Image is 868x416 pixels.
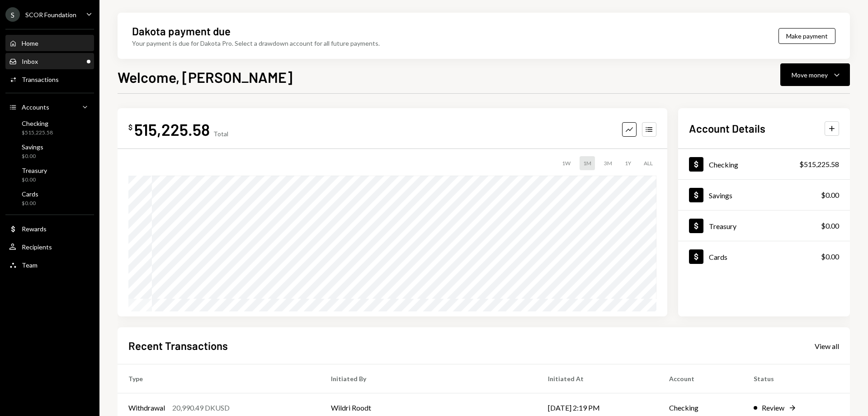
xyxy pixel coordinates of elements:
[22,190,38,198] div: Cards
[320,364,537,393] th: Initiated By
[709,160,738,169] div: Checking
[709,191,732,200] div: Savings
[792,70,828,80] div: Move money
[558,156,574,170] div: 1W
[709,222,736,230] div: Treasury
[213,130,228,138] div: Total
[821,251,839,262] div: $0.00
[132,38,380,48] div: Your payment is due for Dakota Pro. Select a drawdown account for all future payments.
[172,402,230,413] div: 20,990.49 DKUSD
[678,241,850,272] a: Cards$0.00
[22,176,47,184] div: $0.00
[5,117,94,139] a: Checking$515,225.58
[600,156,616,170] div: 3M
[5,187,94,209] a: Cards$0.00
[689,121,765,136] h2: Account Details
[22,103,49,111] div: Accounts
[22,129,53,137] div: $515,225.58
[762,402,784,413] div: Review
[821,220,839,231] div: $0.00
[22,57,38,65] div: Inbox
[128,338,228,353] h2: Recent Transactions
[22,225,47,233] div: Rewards
[640,156,656,170] div: ALL
[580,156,595,170] div: 1M
[134,119,210,139] div: 515,225.58
[5,71,94,87] a: Transactions
[128,402,165,413] div: Withdrawal
[5,220,94,237] a: Rewards
[22,200,38,207] div: $0.00
[815,341,839,351] a: View all
[743,364,850,393] th: Status
[118,68,292,86] h1: Welcome, [PERSON_NAME]
[22,76,59,83] div: Transactions
[658,364,742,393] th: Account
[22,243,52,251] div: Recipients
[5,35,94,51] a: Home
[118,364,320,393] th: Type
[132,24,231,38] div: Dakota payment due
[778,28,835,44] button: Make payment
[780,63,850,86] button: Move money
[22,120,53,127] div: Checking
[22,143,43,151] div: Savings
[821,190,839,201] div: $0.00
[25,11,76,19] div: SCOR Foundation
[537,364,659,393] th: Initiated At
[22,261,38,269] div: Team
[5,257,94,273] a: Team
[22,153,43,160] div: $0.00
[22,167,47,174] div: Treasury
[799,159,839,170] div: $515,225.58
[709,253,727,261] div: Cards
[678,180,850,210] a: Savings$0.00
[5,140,94,162] a: Savings$0.00
[128,123,132,132] div: $
[5,53,94,69] a: Inbox
[678,149,850,179] a: Checking$515,225.58
[5,239,94,255] a: Recipients
[621,156,635,170] div: 1Y
[5,164,94,186] a: Treasury$0.00
[5,99,94,115] a: Accounts
[5,7,20,22] div: S
[678,210,850,241] a: Treasury$0.00
[22,39,38,47] div: Home
[815,342,839,351] div: View all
